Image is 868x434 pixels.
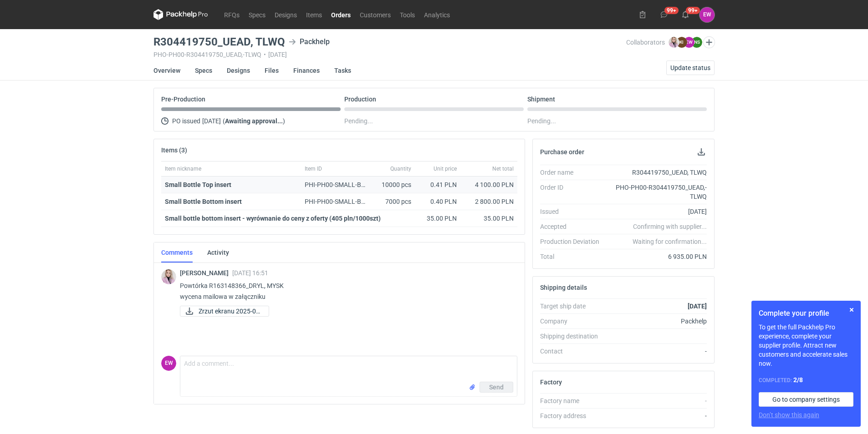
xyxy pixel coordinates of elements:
[464,180,514,189] div: 4 100.00 PLN
[678,7,693,22] button: 99+
[607,411,707,420] div: -
[232,269,268,277] span: [DATE] 16:51
[369,193,415,210] div: 7000 pcs
[527,96,555,103] p: Shipment
[540,207,607,216] div: Issued
[607,317,707,326] div: Packhelp
[165,215,381,222] strong: Small bottle bottom insert - wyrównanie do ceny z oferty (405 pln/1000szt)
[293,61,320,81] a: Finances
[265,61,279,81] a: Files
[527,116,707,126] div: Pending...
[161,96,205,103] p: Pre-Production
[633,237,707,246] em: Waiting for confirmation...
[540,317,607,326] div: Company
[161,356,176,371] div: Ewa Wiatroszak
[700,7,715,22] button: EW
[419,9,454,20] a: Analytics
[220,9,244,20] a: RFQs
[161,116,341,126] div: PO issued
[759,410,819,419] button: Don’t show this again
[540,396,607,405] div: Factory name
[207,242,229,262] a: Activity
[369,177,415,193] div: 10000 pcs
[161,356,176,371] figcaption: EW
[759,323,853,368] p: To get the full Packhelp Pro experience, complete your supplier profile. Attract new customers an...
[669,37,679,48] img: Klaudia Wiśniewska
[165,198,242,205] strong: Small Bottle Bottom insert
[344,116,373,126] span: Pending...
[464,197,514,206] div: 2 800.00 PLN
[180,306,269,317] a: Zrzut ekranu 2025-08...
[666,61,715,75] button: Update status
[419,214,457,223] div: 35.00 PLN
[225,117,283,125] strong: Awaiting approval...
[301,9,327,20] a: Items
[161,269,176,284] img: Klaudia Wiśniewska
[759,392,853,407] a: Go to company settings
[202,116,221,126] span: [DATE]
[305,180,366,189] div: PHI-PH00-SMALL-BOTTLE-TOP-INSERT
[626,39,665,46] span: Collaborators
[180,306,269,317] div: Zrzut ekranu 2025-08-18 o 16.51.38.png
[419,197,457,206] div: 0.40 PLN
[540,302,607,311] div: Target ship date
[540,347,607,356] div: Contact
[270,9,301,20] a: Designs
[153,9,208,20] svg: Packhelp Pro
[264,51,266,58] span: •
[161,242,193,262] a: Comments
[607,207,707,216] div: [DATE]
[305,197,366,206] div: PHI-PH00-SMALL-BOTTLE-BOTTOM-INSERT
[540,284,587,291] h2: Shipping details
[334,61,351,81] a: Tasks
[540,183,607,201] div: Order ID
[390,165,411,172] span: Quantity
[607,396,707,405] div: -
[165,165,201,172] span: Item nickname
[676,37,687,48] figcaption: KI
[355,9,395,20] a: Customers
[161,146,187,154] h2: Items (3)
[395,9,419,20] a: Tools
[540,168,607,177] div: Order name
[759,375,853,385] div: Completed:
[419,180,457,189] div: 0.41 PLN
[227,61,250,81] a: Designs
[607,252,707,261] div: 6 935.00 PLN
[153,61,180,81] a: Overview
[607,347,707,356] div: -
[540,252,607,261] div: Total
[700,7,715,22] div: Ewa Wiatroszak
[434,165,457,172] span: Unit price
[180,280,510,302] p: Powtórka R163148366_DRYL, MYSK wycena mailowa w załączniku
[180,269,232,277] span: [PERSON_NAME]
[305,165,322,172] span: Item ID
[153,51,626,58] div: PHO-PH00-R304419750_UEAD,-TLWQ [DATE]
[540,222,607,231] div: Accepted
[607,183,707,201] div: PHO-PH00-R304419750_UEAD,-TLWQ
[344,96,376,103] p: Production
[199,306,261,316] span: Zrzut ekranu 2025-08...
[540,237,607,246] div: Production Deviation
[195,61,212,81] a: Specs
[607,168,707,177] div: R304419750_UEAD, TLWQ
[327,9,355,20] a: Orders
[165,181,231,188] strong: Small Bottle Top insert
[696,146,707,157] button: Download PO
[846,304,857,315] button: Skip for now
[244,9,270,20] a: Specs
[283,117,285,125] span: )
[289,36,330,47] div: Packhelp
[684,37,694,48] figcaption: EW
[793,376,803,384] strong: 2 / 8
[688,303,707,310] strong: [DATE]
[540,148,584,156] h2: Purchase order
[540,378,562,386] h2: Factory
[633,223,707,230] em: Confirming with supplier...
[670,65,710,71] span: Update status
[489,384,504,390] span: Send
[657,7,671,22] button: 99+
[540,411,607,420] div: Factory address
